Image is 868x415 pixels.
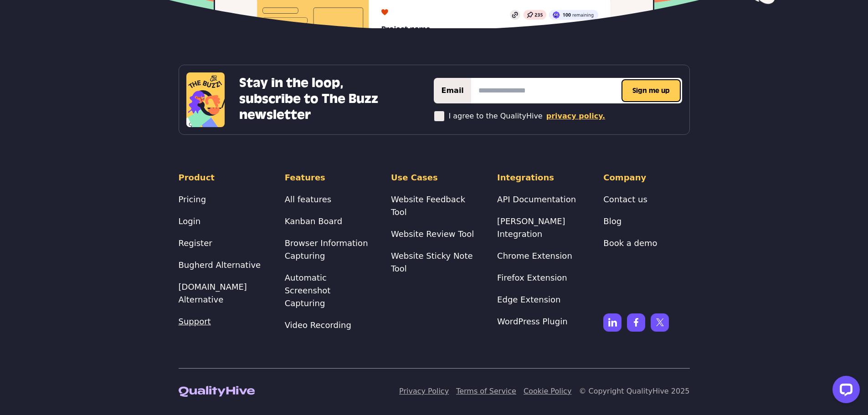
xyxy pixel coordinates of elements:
a: Register [179,238,212,248]
img: Facebook [627,313,645,332]
a: Website Feedback Tool [391,195,465,217]
h4: Integrations [497,171,583,184]
a: Cookie Policy [524,387,571,395]
h4: Product [179,171,265,184]
button: Sign me up [621,79,681,102]
a: Pricing [179,195,206,204]
h4: Use Cases [391,171,477,184]
img: The Buzz Newsletter [186,72,225,127]
input: email [471,78,682,103]
a: WordPress Plugin [497,317,567,326]
a: Automatic Screenshot Capturing [285,273,331,308]
label: Email [434,78,471,103]
a: Book a demo [603,238,657,248]
a: [DOMAIN_NAME] Alternative [179,282,247,304]
a: Website Review Tool [391,229,474,239]
img: X [651,313,669,332]
a: Privacy Policy [399,387,449,395]
a: API Documentation [497,195,576,204]
img: Linkedin [603,313,621,332]
a: Login [179,216,201,226]
a: Terms of Service [456,387,516,395]
a: Blog [603,216,621,226]
a: Website Sticky Note Tool [391,251,473,273]
a: Edge Extension [497,295,560,304]
iframe: LiveChat chat widget [825,372,863,410]
a: Bugherd Alternative [179,260,261,270]
p: I agree to the QualityHive [448,111,542,122]
h3: Stay in the loop, subscribe to The Buzz newsletter [239,76,393,123]
a: Video Recording [285,320,351,330]
a: All features [285,195,331,204]
a: Firefox Extension [497,273,567,282]
a: Kanban Board [285,216,342,226]
h4: Features [285,171,371,184]
h4: Company [603,171,689,184]
p: © Copyright QualityHive 2025 [579,386,689,397]
a: Chrome Extension [497,251,572,261]
a: Contact us [603,195,647,204]
a: Support [179,317,211,326]
a: Browser Information Capturing [285,238,368,261]
a: [PERSON_NAME] Integration [497,216,565,239]
a: privacy policy. [546,111,605,122]
img: QualityHive [179,386,255,397]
